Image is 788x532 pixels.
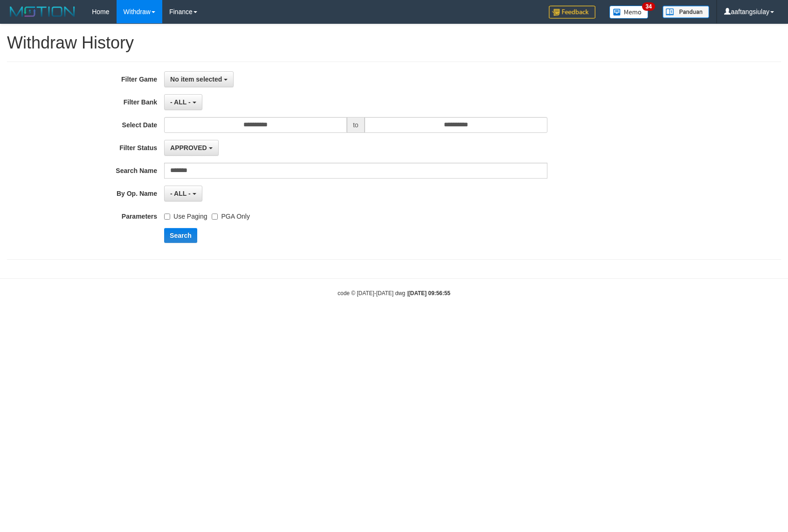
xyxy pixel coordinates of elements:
span: to [347,117,365,133]
span: - ALL - [170,98,191,106]
button: - ALL - [164,94,202,110]
img: Feedback.jpg [549,6,595,19]
span: APPROVED [170,144,207,152]
label: Use Paging [164,208,207,221]
button: Search [164,228,197,243]
span: No item selected [170,76,222,83]
input: PGA Only [212,214,218,220]
img: MOTION_logo.png [7,5,78,19]
span: - ALL - [170,190,191,197]
small: code © [DATE]-[DATE] dwg | [338,290,450,297]
input: Use Paging [164,214,170,220]
button: No item selected [164,71,234,87]
img: panduan.png [663,6,709,18]
button: - ALL - [164,186,202,201]
label: PGA Only [212,208,249,221]
strong: [DATE] 09:56:55 [408,290,450,297]
button: APPROVED [164,140,218,156]
span: 34 [642,2,655,11]
h1: Withdraw History [7,34,781,52]
img: Button%20Memo.svg [609,6,649,19]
